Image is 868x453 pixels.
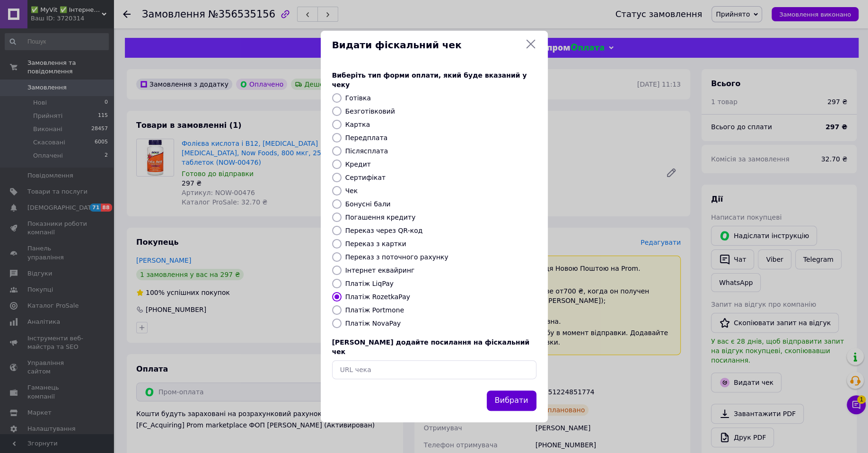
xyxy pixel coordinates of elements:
label: Платіж Portmone [345,306,404,314]
label: Платіж LiqPay [345,280,394,287]
label: Переказ з картки [345,240,406,248]
label: Передплата [345,134,388,142]
label: Переказ через QR-код [345,227,423,234]
label: Платіж RozetkaPay [345,293,410,301]
label: Картка [345,121,370,128]
span: [PERSON_NAME] додайте посилання на фіскальний чек [332,338,530,355]
label: Післясплата [345,147,388,155]
label: Погашення кредиту [345,213,416,221]
label: Кредит [345,160,371,168]
label: Платіж NovaPay [345,320,401,327]
span: Виберіть тип форми оплати, який буде вказаний у чеку [332,71,527,89]
input: URL чека [332,360,536,379]
span: Видати фіскальний чек [332,38,521,52]
label: Бонусні бали [345,200,391,208]
label: Готівка [345,94,371,102]
label: Переказ з поточного рахунку [345,253,448,261]
label: Інтернет еквайринг [345,266,415,274]
button: Вибрати [487,391,536,411]
label: Чек [345,187,358,195]
label: Безготівковий [345,107,395,115]
label: Сертифікат [345,174,386,181]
